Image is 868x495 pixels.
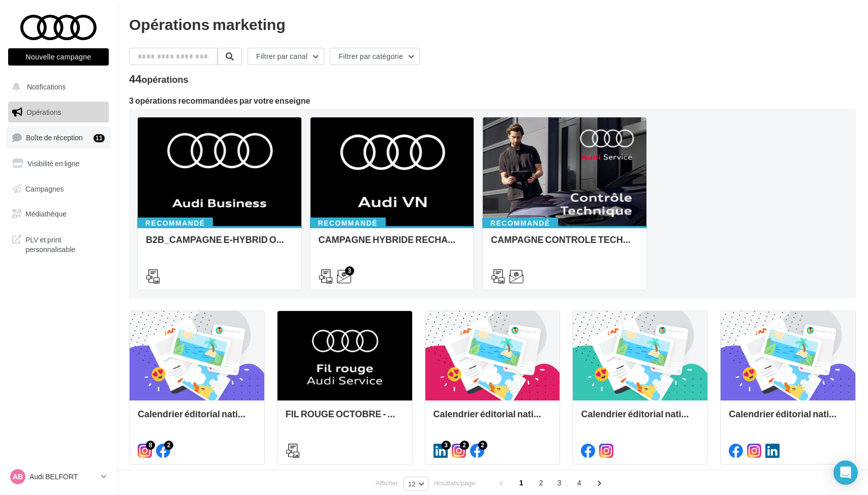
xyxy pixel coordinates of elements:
div: Recommandé [310,218,386,229]
div: 2 [164,441,173,450]
div: Recommandé [482,218,558,229]
a: Boîte de réception11 [6,127,111,148]
div: 44 [129,73,189,84]
div: 3 [442,441,451,450]
a: Visibilité en ligne [6,153,111,174]
span: 12 [408,480,416,488]
span: 3 [551,475,568,491]
span: 2 [533,475,549,491]
div: 3 [345,266,354,275]
span: Visibilité en ligne [27,159,79,168]
span: résultats/page [434,478,476,488]
div: opérations [141,75,188,84]
div: B2B_CAMPAGNE E-HYBRID OCTOBRE [146,234,293,255]
span: Médiathèque [25,209,67,218]
span: 1 [513,475,530,491]
button: Nouvelle campagne [8,48,109,66]
div: CAMPAGNE HYBRIDE RECHARGEABLE [319,234,466,255]
span: AB [13,472,23,482]
a: Opérations [6,102,111,123]
span: Opérations [26,108,61,116]
a: Campagnes [6,178,111,200]
a: PLV et print personnalisable [6,229,111,259]
span: Notifications [27,82,66,91]
a: Médiathèque [6,203,111,225]
div: Calendrier éditorial national : semaine du 15.09 au 21.09 [581,409,699,429]
div: CAMPAGNE CONTROLE TECHNIQUE 25€ OCTOBRE [491,234,638,255]
div: 8 [146,441,155,450]
div: 2 [478,441,487,450]
button: Filtrer par canal [247,48,324,65]
span: Afficher [376,478,398,488]
div: Calendrier éditorial national : semaine du 29.09 au 05.10 [138,409,256,429]
a: AB Audi BELFORT [8,467,109,486]
div: Calendrier éditorial national : semaine du 22.09 au 28.09 [433,409,552,429]
span: Boîte de réception [26,133,83,142]
div: 11 [94,134,105,142]
div: FIL ROUGE OCTOBRE - AUDI SERVICE [286,409,404,429]
button: Notifications [6,76,107,98]
p: Audi BELFORT [29,472,97,482]
div: 2 [460,441,469,450]
span: PLV et print personnalisable [25,233,105,255]
div: Recommandé [137,218,213,229]
span: 4 [571,475,587,491]
div: Open Intercom Messenger [833,460,858,485]
button: 12 [404,477,428,491]
span: Campagnes [25,184,64,193]
div: 3 opérations recommandées par votre enseigne [129,97,856,105]
div: Calendrier éditorial national : semaine du 08.09 au 14.09 [729,409,847,429]
div: Opérations marketing [129,16,856,32]
button: Filtrer par catégorie [330,48,420,65]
